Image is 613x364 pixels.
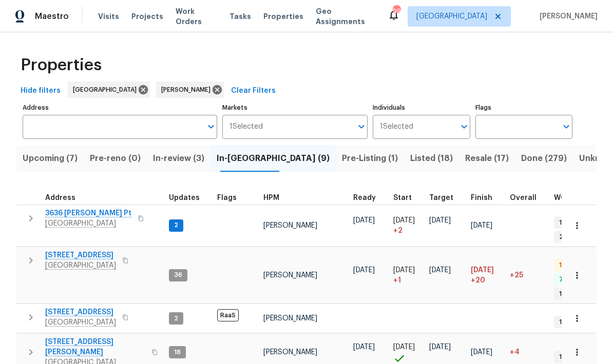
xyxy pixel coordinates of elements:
[21,60,102,70] span: Properties
[21,85,61,97] span: Hide filters
[98,11,119,22] span: Visits
[35,11,69,22] span: Maestro
[217,151,330,166] span: In-[GEOGRAPHIC_DATA] (9)
[170,221,182,230] span: 2
[229,13,251,20] span: Tasks
[217,309,239,321] span: RaaS
[535,11,598,22] span: [PERSON_NAME]
[316,6,375,27] span: Geo Assignments
[45,194,75,201] span: Address
[353,267,375,274] span: [DATE]
[353,217,375,224] span: [DATE]
[16,82,65,100] button: Hide filters
[389,205,425,247] td: Project started 2 days late
[170,348,185,357] span: 18
[521,151,567,166] span: Done (279)
[393,6,400,16] div: 99
[429,343,451,351] span: [DATE]
[510,349,520,356] span: +4
[393,275,401,286] span: + 1
[176,6,217,27] span: Work Orders
[342,151,398,166] span: Pre-Listing (1)
[410,151,453,166] span: Listed (18)
[416,11,487,22] span: [GEOGRAPHIC_DATA]
[353,194,376,201] span: Ready
[263,272,317,279] span: [PERSON_NAME]
[510,194,537,201] span: Overall
[429,194,453,201] span: Target
[73,85,141,95] span: [GEOGRAPHIC_DATA]
[353,343,375,351] span: [DATE]
[170,314,182,323] span: 2
[153,151,204,166] span: In-review (3)
[354,119,369,134] button: Open
[380,123,413,131] span: 1 Selected
[506,247,550,304] td: 25 day(s) past target finish date
[429,194,463,201] div: Target renovation project end date
[555,275,585,284] span: 7 Done
[263,11,303,22] span: Properties
[90,151,141,166] span: Pre-reno (0)
[555,353,578,361] span: 1 WIP
[170,271,186,279] span: 36
[68,82,150,98] div: [GEOGRAPHIC_DATA]
[429,217,451,224] span: [DATE]
[263,222,317,229] span: [PERSON_NAME]
[161,85,215,95] span: [PERSON_NAME]
[471,222,492,229] span: [DATE]
[555,290,598,298] span: 1 Accepted
[475,105,572,111] label: Flags
[231,85,276,97] span: Clear Filters
[229,123,263,131] span: 1 Selected
[555,233,600,241] span: 2 Accepted
[471,194,502,201] div: Projected renovation finish date
[393,267,415,274] span: [DATE]
[393,217,415,224] span: [DATE]
[393,194,412,201] span: Start
[222,105,368,111] label: Markets
[554,194,610,201] span: WO Completion
[393,343,415,351] span: [DATE]
[510,272,523,279] span: +25
[389,247,425,304] td: Project started 1 days late
[471,194,492,201] span: Finish
[23,105,217,111] label: Address
[510,194,546,201] div: Days past target finish date
[471,349,492,356] span: [DATE]
[169,194,200,201] span: Updates
[429,267,451,274] span: [DATE]
[393,226,403,236] span: + 2
[465,151,509,166] span: Resale (17)
[457,119,471,134] button: Open
[263,349,317,356] span: [PERSON_NAME]
[555,318,578,327] span: 1 WIP
[467,247,506,304] td: Scheduled to finish 20 day(s) late
[353,194,385,201] div: Earliest renovation start date (first business day after COE or Checkout)
[393,194,421,201] div: Actual renovation start date
[217,194,237,201] span: Flags
[471,267,494,274] span: [DATE]
[373,105,470,111] label: Individuals
[263,194,279,201] span: HPM
[555,218,578,227] span: 1 WIP
[471,275,485,286] span: +20
[227,82,280,100] button: Clear Filters
[23,151,78,166] span: Upcoming (7)
[156,82,224,98] div: [PERSON_NAME]
[131,11,163,22] span: Projects
[204,119,218,134] button: Open
[555,261,577,270] span: 1 QC
[263,315,317,322] span: [PERSON_NAME]
[559,119,573,134] button: Open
